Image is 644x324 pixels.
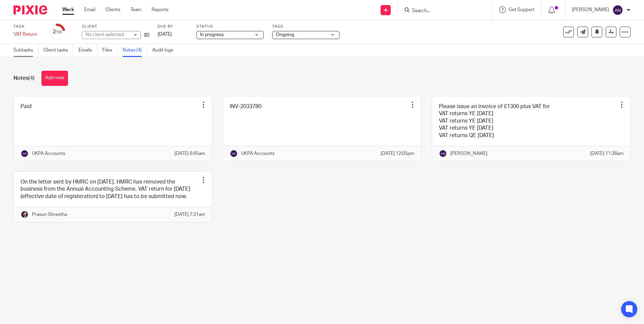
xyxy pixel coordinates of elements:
[13,5,47,14] img: Pixie
[276,32,294,37] span: Ongoing
[130,6,141,13] a: Team
[174,211,205,218] p: [DATE] 7:31am
[13,24,40,29] label: Task
[13,31,40,38] div: VAT Return
[200,32,224,37] span: In progress
[450,150,487,157] p: [PERSON_NAME]
[53,28,62,36] div: 2
[62,6,74,13] a: Work
[241,150,275,157] p: UKPA Accounts
[381,150,414,157] p: [DATE] 12:05pm
[84,6,95,13] a: Email
[174,150,205,157] p: [DATE] 8:45am
[411,8,472,14] input: Search
[28,75,35,81] span: (4)
[41,71,68,86] button: Add note
[56,30,62,34] small: /10
[21,210,29,219] img: Capture.PNG
[43,44,73,57] a: Client tasks
[78,44,97,57] a: Emails
[105,6,120,13] a: Clients
[123,44,147,57] a: Notes (4)
[158,32,172,37] span: [DATE]
[590,150,623,157] p: [DATE] 11:38am
[86,31,129,38] div: No client selected
[196,24,264,29] label: Status
[32,211,67,218] p: Prasun Shrestha
[102,44,118,57] a: Files
[439,150,447,158] img: svg%3E
[13,44,38,57] a: Subtasks
[13,75,35,82] h1: Notes
[152,44,178,57] a: Audit logs
[152,6,168,13] a: Reports
[32,150,65,157] p: UKPA Accounts
[509,7,535,12] span: Get Support
[21,150,29,158] img: svg%3E
[572,6,609,13] p: [PERSON_NAME]
[230,150,238,158] img: svg%3E
[82,24,149,29] label: Client
[158,24,188,29] label: Due by
[612,5,623,15] img: svg%3E
[272,24,340,29] label: Tags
